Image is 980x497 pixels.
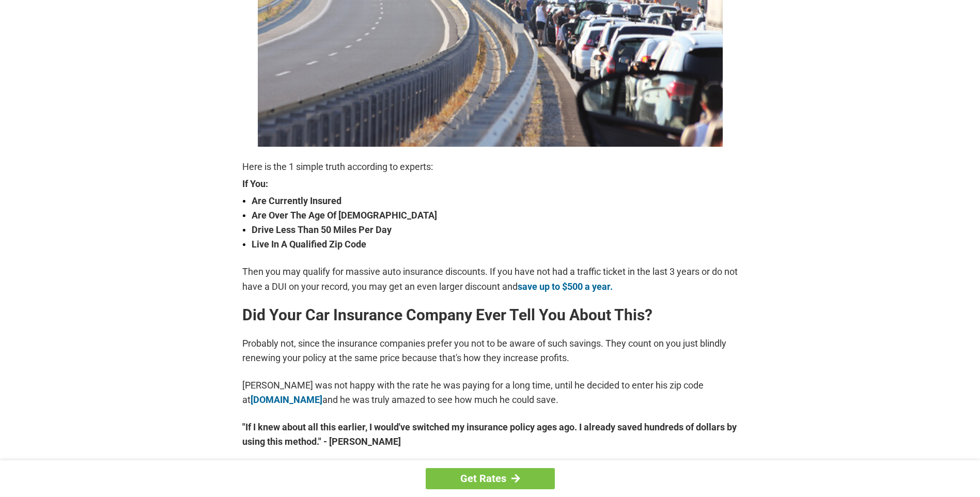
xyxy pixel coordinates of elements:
[252,237,738,252] strong: Live In A Qualified Zip Code
[252,223,738,237] strong: Drive Less Than 50 Miles Per Day
[242,420,738,449] strong: "If I knew about all this earlier, I would've switched my insurance policy ages ago. I already sa...
[242,307,738,323] h2: Did Your Car Insurance Company Ever Tell You About This?
[251,394,322,405] a: [DOMAIN_NAME]
[252,208,738,223] strong: Are Over The Age Of [DEMOGRAPHIC_DATA]
[426,468,555,489] a: Get Rates
[242,336,738,365] p: Probably not, since the insurance companies prefer you not to be aware of such savings. They coun...
[242,265,738,293] p: Then you may qualify for massive auto insurance discounts. If you have not had a traffic ticket i...
[242,160,738,174] p: Here is the 1 simple truth according to experts:
[242,378,738,407] p: [PERSON_NAME] was not happy with the rate he was paying for a long time, until he decided to ente...
[242,179,738,189] strong: If You:
[252,194,738,208] strong: Are Currently Insured
[518,281,613,292] a: save up to $500 a year.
